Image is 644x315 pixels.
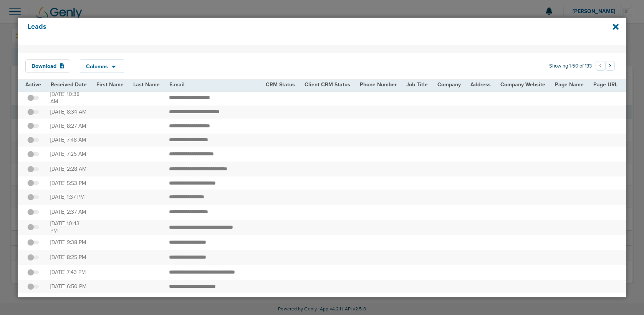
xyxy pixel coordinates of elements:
[169,81,185,88] span: E-mail
[46,91,91,106] td: [DATE] 10:38 AM
[25,59,71,73] button: Download
[46,147,91,162] td: [DATE] 7:25 AM
[496,79,550,91] th: Company Website
[46,280,91,293] td: [DATE] 6:50 PM
[46,205,91,220] td: [DATE] 2:37 AM
[46,162,91,176] td: [DATE] 2:28 AM
[46,106,91,119] td: [DATE] 8:34 AM
[46,250,91,265] td: [DATE] 8:25 PM
[28,23,560,40] h4: Leads
[466,79,496,91] th: Address
[46,190,91,205] td: [DATE] 1:37 PM
[46,235,91,250] td: [DATE] 9:38 PM
[402,79,433,91] th: Job Title
[593,81,618,88] span: Page URL
[433,79,466,91] th: Company
[266,81,295,88] span: CRM Status
[46,119,91,134] td: [DATE] 8:27 AM
[86,64,108,69] span: Columns
[46,265,91,280] td: [DATE] 7:43 PM
[46,134,91,147] td: [DATE] 7:48 AM
[25,81,41,88] span: Active
[96,81,124,88] span: First Name
[605,61,615,71] button: Go to next page
[133,81,160,88] span: Last Name
[596,62,615,71] ul: Pagination
[46,176,91,190] td: [DATE] 5:53 PM
[549,63,592,69] span: Showing 1-50 of 133
[300,79,355,91] th: Client CRM Status
[46,220,91,235] td: [DATE] 10:43 PM
[46,293,91,308] td: [DATE] 3:30 PM
[550,79,589,91] th: Page Name
[51,81,87,88] span: Received Date
[360,81,397,88] span: Phone Number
